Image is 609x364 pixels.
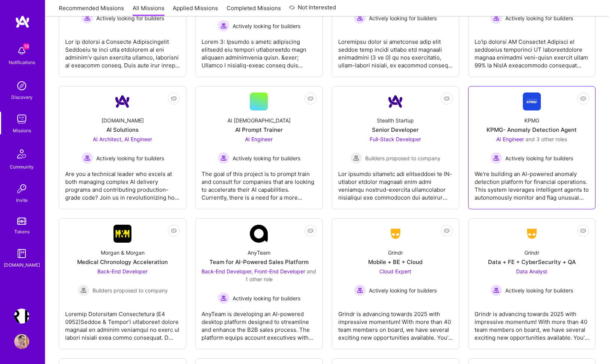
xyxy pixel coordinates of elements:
[106,126,139,134] div: AI Solutions
[101,249,145,257] div: Morgan & Morgan
[523,92,541,110] img: Company Logo
[505,154,573,162] span: Actively looking for builders
[93,286,168,294] span: Builders proposed to company
[227,116,291,124] div: AI [DEMOGRAPHIC_DATA]
[11,93,33,101] div: Discovery
[14,181,29,196] img: Invite
[248,249,270,257] div: AnyTeam
[289,3,336,16] a: Not Interested
[96,14,164,22] span: Actively looking for builders
[10,163,34,171] div: Community
[233,154,300,162] span: Actively looking for builders
[113,225,131,243] img: Company Logo
[338,32,453,69] div: Loremipsu dolor si ametconse adip elit seddoe temp incidi utlabo etd magnaali enimadmini (3 ve 0)...
[218,20,230,32] img: Actively looking for builders
[233,294,300,302] span: Actively looking for builders
[444,228,450,234] i: icon EyeClosed
[13,145,31,163] img: Community
[23,43,29,49] span: 18
[202,164,316,201] div: The goal of this project is to prompt train and consult for companies that are looking to acceler...
[202,32,316,69] div: Lorem 3: Ipsumdo s ametc adipiscing elitsedd eiu tempori utlaboreetdo magn aliquaen adminimvenia ...
[350,152,362,164] img: Builders proposed to company
[9,58,35,66] div: Notifications
[65,164,180,201] div: Are you a technical leader who excels at both managing complex AI delivery programs and contribut...
[388,249,403,257] div: Grindr
[475,92,589,203] a: Company LogoKPMGKPMG- Anomaly Detection AgentAI Engineer and 3 other rolesActively looking for bu...
[13,127,31,134] div: Missions
[370,136,421,142] span: Full-Stack Developer
[354,284,366,296] img: Actively looking for builders
[81,152,93,164] img: Actively looking for builders
[307,228,313,234] i: icon EyeClosed
[475,32,589,69] div: Lo'ip dolorsi AM Consectet Adipisci el seddoeius temporinci UT laboreetdolore magnaa enimadmi ven...
[65,225,180,343] a: Company LogoMorgan & MorganMedical Chronology AccelerationBack-End Developer Builders proposed to...
[93,136,152,142] span: AI Architect, AI Engineer
[97,268,148,274] span: Back-End Developer
[488,258,576,266] div: Data + FE + CyberSecurity + QA
[490,12,502,24] img: Actively looking for builders
[365,154,440,162] span: Builders proposed to company
[369,14,437,22] span: Actively looking for builders
[65,304,180,342] div: Loremip Dolorsitam Consectetura (E4 0952)Seddoe & Tempor’i utlaboreet dolore magnaal en adminim v...
[113,92,131,110] img: Company Logo
[338,92,453,203] a: Company LogoStealth StartupSenior DeveloperFull-Stack Developer Builders proposed to companyBuild...
[525,136,567,142] span: and 3 other roles
[12,309,31,324] a: Terr.ai: Building an Innovative Real Estate Platform
[580,228,586,234] i: icon EyeClosed
[17,218,26,225] img: tokens
[14,309,29,324] img: Terr.ai: Building an Innovative Real Estate Platform
[387,92,405,110] img: Company Logo
[524,116,539,124] div: KPMG
[227,4,281,16] a: Completed Missions
[245,136,273,142] span: AI Engineer
[65,92,180,203] a: Company Logo[DOMAIN_NAME]AI SolutionsAI Architect, AI Engineer Actively looking for buildersActiv...
[372,126,419,134] div: Senior Developer
[387,227,405,240] img: Company Logo
[490,152,502,164] img: Actively looking for builders
[524,249,539,257] div: Grindr
[379,268,411,274] span: Cloud Expert
[218,292,230,304] img: Actively looking for builders
[202,304,316,342] div: AnyTeam is developing an AI-powered desktop platform designed to streamline and enhance the B2B s...
[65,32,180,69] div: Lor ip dolorsi a Consecte Adipiscingelit Seddoeiu te inci utla etdolorem al eni adminim’v quisn e...
[16,196,28,204] div: Invite
[487,126,577,134] div: KPMG- Anomaly Detection Agent
[580,95,586,101] i: icon EyeClosed
[369,286,437,294] span: Actively looking for builders
[14,78,29,93] img: discovery
[475,225,589,343] a: Company LogoGrindrData + FE + CyberSecurity + QAData Analyst Actively looking for buildersActivel...
[354,12,366,24] img: Actively looking for builders
[475,304,589,342] div: Grindr is advancing towards 2025 with impressive momentum! With more than 40 team members on boar...
[133,4,164,16] a: All Missions
[59,4,124,16] a: Recommended Missions
[171,228,177,234] i: icon EyeClosed
[307,95,313,101] i: icon EyeClosed
[101,116,144,124] div: [DOMAIN_NAME]
[173,4,218,16] a: Applied Missions
[516,268,547,274] span: Data Analyst
[14,334,29,349] img: User Avatar
[233,22,300,30] span: Actively looking for builders
[368,258,422,266] div: Mobile + BE + Cloud
[235,126,283,134] div: AI Prompt Trainer
[14,112,29,127] img: teamwork
[202,225,316,343] a: Company LogoAnyTeamTeam for AI-Powered Sales PlatformBack-End Developer, Front-End Developer and ...
[14,228,30,236] div: Tokens
[202,268,305,274] span: Back-End Developer, Front-End Developer
[338,164,453,201] div: Lor ipsumdo sitametc adi elitseddoei te IN-utlabor etdolor magnaali enim admi veniamqu nostrud-ex...
[505,14,573,22] span: Actively looking for builders
[496,136,524,142] span: AI Engineer
[202,92,316,203] a: AI [DEMOGRAPHIC_DATA]AI Prompt TrainerAI Engineer Actively looking for buildersActively looking f...
[444,95,450,101] i: icon EyeClosed
[250,225,268,243] img: Company Logo
[81,12,93,24] img: Actively looking for builders
[171,95,177,101] i: icon EyeClosed
[523,227,541,240] img: Company Logo
[4,261,40,269] div: [DOMAIN_NAME]
[338,225,453,343] a: Company LogoGrindrMobile + BE + CloudCloud Expert Actively looking for buildersActively looking f...
[14,43,29,58] img: bell
[78,284,90,296] img: Builders proposed to company
[14,246,29,261] img: guide book
[490,284,502,296] img: Actively looking for builders
[12,334,31,349] a: User Avatar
